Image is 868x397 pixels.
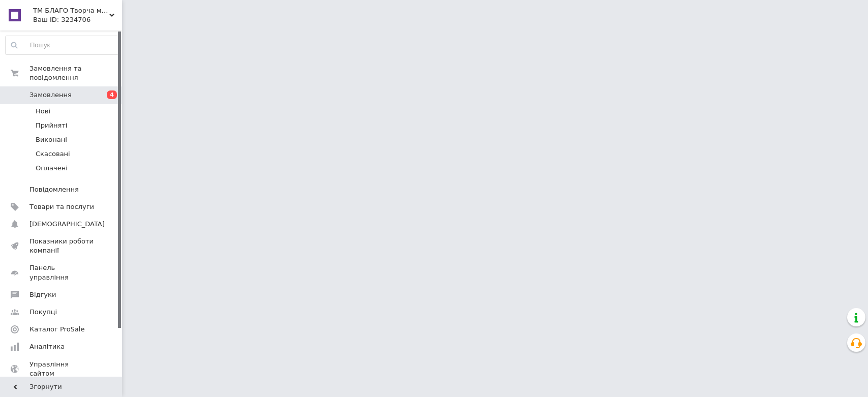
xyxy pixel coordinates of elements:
[29,308,57,317] span: Покупці
[29,202,94,211] span: Товари та послуги
[29,237,94,255] span: Показники роботи компанії
[29,263,94,282] span: Панель управління
[29,360,94,378] span: Управління сайтом
[29,220,105,229] span: [DEMOGRAPHIC_DATA]
[6,36,119,54] input: Пошук
[36,107,50,116] span: Нові
[36,135,67,144] span: Виконані
[36,121,67,130] span: Прийняті
[33,15,122,24] div: Ваш ID: 3234706
[29,290,56,299] span: Відгуки
[29,185,79,194] span: Повідомлення
[36,164,68,173] span: Оплачені
[107,90,117,99] span: 4
[36,149,70,159] span: Скасовані
[29,325,84,334] span: Каталог ProSale
[29,64,122,82] span: Замовлення та повідомлення
[29,90,72,100] span: Замовлення
[33,6,109,15] span: ТМ БЛАГО Творча майстерня церковних виробів «Благо»
[29,342,65,351] span: Аналітика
